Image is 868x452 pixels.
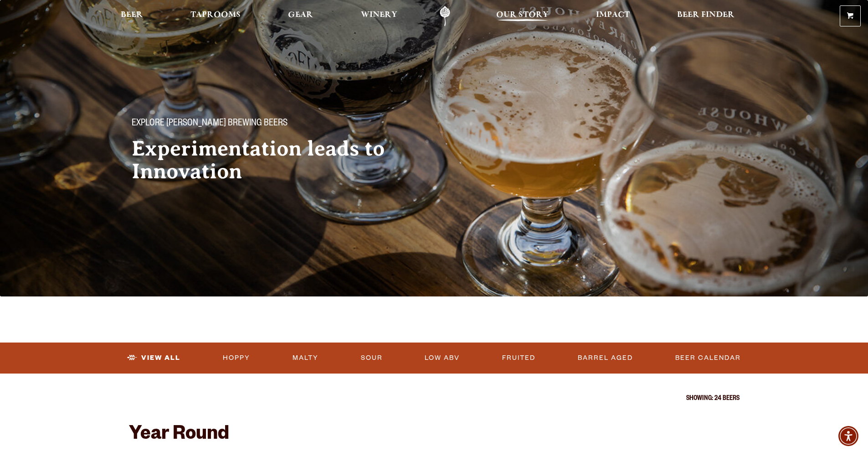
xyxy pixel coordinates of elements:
[496,11,549,19] span: Our Story
[361,11,397,19] span: Winery
[123,348,184,369] a: View All
[121,11,143,19] span: Beer
[288,11,313,19] span: Gear
[129,395,740,403] p: Showing: 24 Beers
[115,6,149,26] a: Beer
[421,348,463,369] a: Low ABV
[289,348,322,369] a: Malty
[677,11,734,19] span: Beer Finder
[596,11,630,19] span: Impact
[132,137,416,183] h2: Experimentation leads to Innovation
[428,6,462,26] a: Odell Home
[282,6,319,26] a: Gear
[129,425,740,447] h2: Year Round
[132,118,288,130] span: Explore [PERSON_NAME] Brewing Beers
[190,11,241,19] span: Taprooms
[219,348,254,369] a: Hoppy
[490,6,555,26] a: Our Story
[357,348,386,369] a: Sour
[355,6,403,26] a: Winery
[185,6,247,26] a: Taprooms
[672,348,745,369] a: Beer Calendar
[838,426,858,446] div: Accessibility Menu
[590,6,636,26] a: Impact
[574,348,637,369] a: Barrel Aged
[671,6,740,26] a: Beer Finder
[498,348,539,369] a: Fruited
